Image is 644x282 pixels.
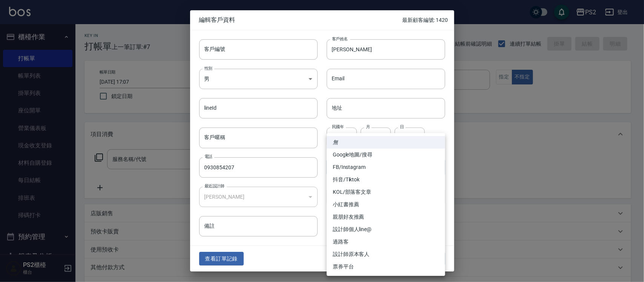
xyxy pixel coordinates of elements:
em: 無 [333,138,338,146]
li: Google地圖/搜尋 [327,149,445,161]
li: 抖音/Tiktok [327,173,445,186]
li: 票券平台 [327,261,445,273]
li: 設計師個人line@ [327,223,445,236]
li: 過路客 [327,236,445,248]
li: KOL/部落客文章 [327,186,445,198]
li: FB/Instagram [327,161,445,173]
li: 親朋好友推薦 [327,211,445,223]
li: 小紅書推薦 [327,198,445,211]
li: 設計師原本客人 [327,248,445,261]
